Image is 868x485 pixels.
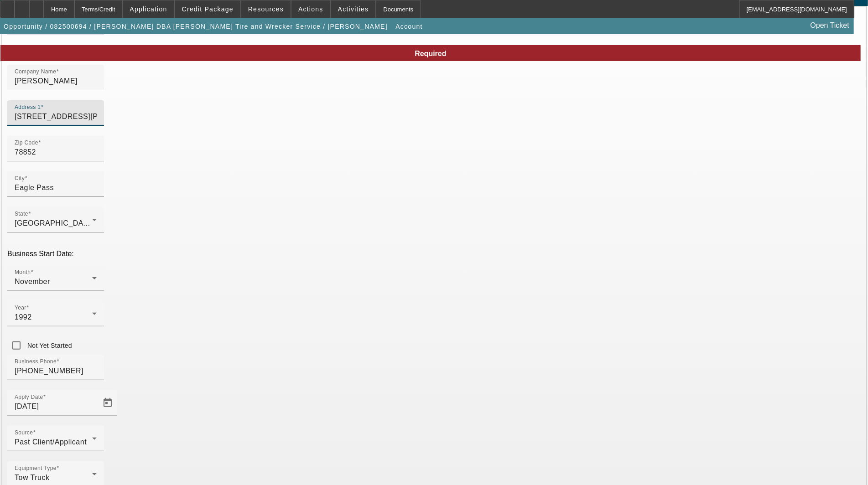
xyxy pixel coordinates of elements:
span: Actions [298,5,323,13]
label: Not Yet Started [26,341,72,350]
button: Credit Package [175,0,240,18]
p: Business Start Date: [7,250,861,258]
a: Open Ticket [807,18,853,33]
span: Tow Truck [15,474,50,481]
span: Application [130,5,167,13]
button: Open calendar [99,394,117,412]
button: Actions [291,0,330,18]
span: Account [395,23,422,30]
mat-label: Business Phone [15,359,57,365]
mat-label: Month [15,269,31,275]
span: Required [415,50,446,57]
span: 1992 [15,313,32,321]
mat-label: Year [15,305,26,311]
button: Activities [331,0,376,18]
span: Past Client/Applicant [15,438,87,446]
span: [GEOGRAPHIC_DATA] [15,219,94,227]
mat-label: Apply Date [15,394,43,400]
span: Opportunity / 082500694 / [PERSON_NAME] DBA [PERSON_NAME] Tire and Wrecker Service / [PERSON_NAME] [4,23,388,30]
span: Resources [248,5,284,13]
mat-label: Company Name [15,69,56,75]
mat-label: Zip Code [15,140,38,146]
mat-label: Equipment Type [15,465,57,471]
span: Activities [338,5,369,13]
button: Account [393,18,425,35]
button: Resources [241,0,291,18]
mat-label: Address 1 [15,104,41,110]
span: Credit Package [182,5,234,13]
mat-label: City [15,175,25,181]
mat-label: State [15,211,28,217]
span: November [15,278,50,285]
button: Application [123,0,174,18]
mat-label: Source [15,430,33,436]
